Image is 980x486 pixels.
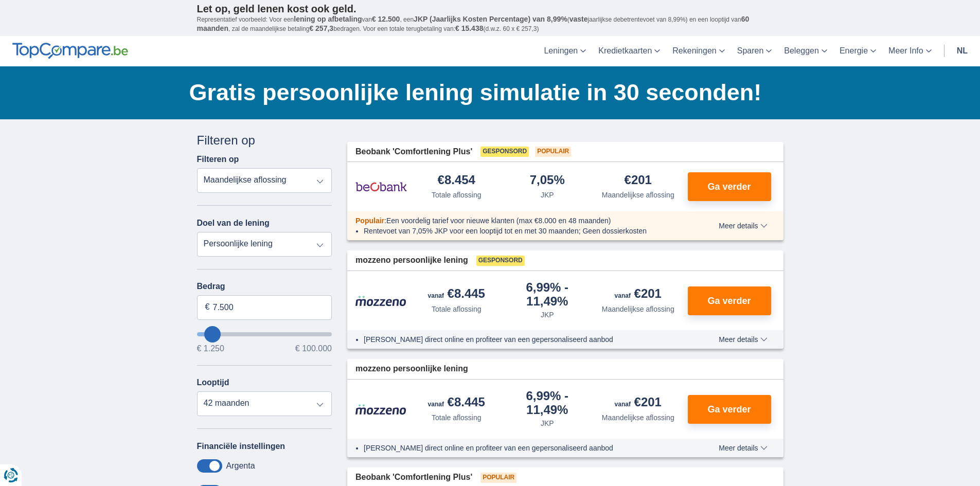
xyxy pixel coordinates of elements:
div: 6,99% [506,390,589,416]
span: € 257,3 [309,24,333,32]
p: Representatief voorbeeld: Voor een van , een ( jaarlijkse debetrentevoet van 8,99%) en een loopti... [197,15,783,33]
img: product.pl.alt Mozzeno [355,295,407,307]
span: € 1.250 [197,345,224,353]
div: Maandelijkse aflossing [602,190,674,200]
span: Ga verder [707,182,751,191]
img: product.pl.alt Mozzeno [355,404,407,415]
div: €201 [615,287,662,302]
a: Rekeningen [666,36,730,66]
span: Gesponsord [480,147,529,157]
a: Sparen [731,36,778,66]
li: [PERSON_NAME] direct online en profiteer van een gepersonaliseerd aanbod [364,334,681,345]
span: Beobank 'Comfortlening Plus' [355,146,472,158]
span: 60 maanden [197,15,750,32]
li: [PERSON_NAME] direct online en profiteer van een gepersonaliseerd aanbod [364,443,681,453]
button: Meer details [711,222,775,230]
div: JKP [541,310,554,320]
div: Filteren op [197,132,332,149]
a: Energie [833,36,882,66]
div: Totale aflossing [432,304,482,314]
h1: Gratis persoonlijke lening simulatie in 30 seconden! [189,77,783,109]
span: Meer details [719,336,767,343]
p: Let op, geld lenen kost ook geld. [197,3,783,15]
span: € 12.500 [372,15,400,23]
span: Meer details [719,222,767,229]
span: mozzeno persoonlijke lening [355,255,468,266]
label: Financiële instellingen [197,442,286,451]
a: Meer Info [882,36,938,66]
label: Bedrag [197,282,332,291]
button: Meer details [711,335,775,344]
input: wantToBorrow [197,332,332,336]
div: €8.445 [428,287,485,302]
span: Populair [355,217,384,225]
div: €201 [625,174,652,188]
button: Ga verder [688,286,771,315]
span: Gesponsord [476,256,525,266]
span: Populair [480,473,516,483]
img: product.pl.alt Beobank [355,174,407,200]
span: Populair [535,147,571,157]
label: Argenta [226,461,255,471]
div: JKP [541,418,554,428]
div: Maandelijkse aflossing [602,304,674,314]
span: vaste [569,15,588,23]
button: Ga verder [688,172,771,201]
div: €8.454 [438,174,475,188]
label: Filteren op [197,155,239,164]
span: Beobank 'Comfortlening Plus' [355,472,472,483]
a: Kredietkaarten [592,36,666,66]
a: Beleggen [778,36,833,66]
button: Meer details [711,444,775,452]
span: Meer details [719,444,767,452]
span: Ga verder [707,296,751,305]
div: Totale aflossing [432,190,482,200]
div: €8.445 [428,396,485,410]
div: Totale aflossing [432,412,482,423]
div: JKP [541,190,554,200]
div: Maandelijkse aflossing [602,412,674,423]
span: lening op afbetaling [294,15,362,23]
span: € 15.438 [455,24,484,32]
li: Rentevoet van 7,05% JKP voor een looptijd tot en met 30 maanden; Geen dossierkosten [364,226,681,236]
span: € [205,301,210,313]
span: Ga verder [707,405,751,414]
img: TopCompare [12,43,128,59]
div: 7,05% [530,174,565,188]
label: Looptijd [197,378,229,387]
div: : [347,215,689,226]
button: Ga verder [688,395,771,424]
span: mozzeno persoonlijke lening [355,363,468,375]
a: Leningen [538,36,592,66]
div: 6,99% [506,281,589,308]
div: €201 [615,396,662,410]
label: Doel van de lening [197,219,270,228]
span: JKP (Jaarlijks Kosten Percentage) van 8,99% [414,15,567,23]
span: € 100.000 [295,345,332,353]
span: Een voordelig tarief voor nieuwe klanten (max €8.000 en 48 maanden) [386,217,611,225]
a: nl [951,36,974,66]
